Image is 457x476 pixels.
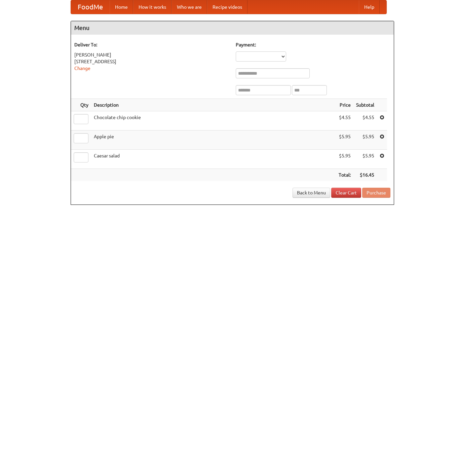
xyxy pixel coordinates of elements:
[91,150,336,169] td: Caesar salad
[133,0,172,14] a: How it works
[362,188,390,198] button: Purchase
[353,99,377,111] th: Subtotal
[331,188,361,198] a: Clear Cart
[71,0,110,14] a: FoodMe
[353,111,377,131] td: $4.55
[336,169,353,181] th: Total:
[336,111,353,131] td: $4.55
[336,150,353,169] td: $5.95
[91,99,336,111] th: Description
[172,0,207,14] a: Who we are
[336,131,353,150] td: $5.95
[71,99,91,111] th: Qty
[353,169,377,181] th: $16.45
[71,21,394,35] h4: Menu
[359,0,380,14] a: Help
[91,131,336,150] td: Apple pie
[110,0,133,14] a: Home
[74,58,229,65] div: [STREET_ADDRESS]
[293,188,330,198] a: Back to Menu
[74,66,90,71] a: Change
[336,99,353,111] th: Price
[207,0,247,14] a: Recipe videos
[236,41,390,48] h5: Payment:
[353,131,377,150] td: $5.95
[74,51,229,58] div: [PERSON_NAME]
[91,111,336,131] td: Chocolate chip cookie
[353,150,377,169] td: $5.95
[74,41,229,48] h5: Deliver To:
